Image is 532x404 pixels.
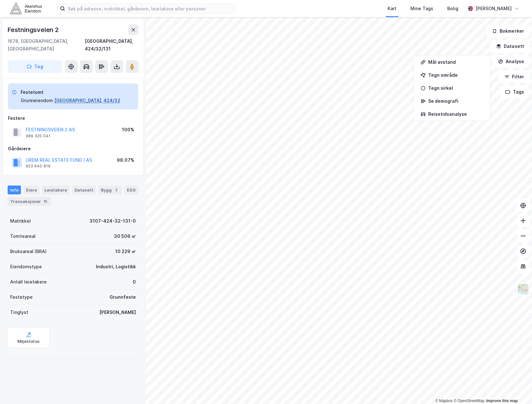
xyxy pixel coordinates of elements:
div: Eiendomstype [10,263,42,270]
div: Eiere [23,186,39,194]
div: 30 506 ㎡ [114,232,136,240]
div: 15 [42,198,49,205]
div: Antall leietakere [10,278,47,286]
input: Søk på adresse, matrikkel, gårdeiere, leietakere eller personer [65,4,235,13]
button: Bokmerker [487,25,529,37]
div: Tegn sirkel [428,85,483,91]
div: Industri, Logistikk [96,263,136,270]
div: Festetomt [21,88,120,96]
div: Kart [388,5,396,12]
button: Tags [500,86,529,98]
div: Reisetidsanalyse [428,111,483,117]
button: [GEOGRAPHIC_DATA], 424/32 [54,97,120,104]
div: Festetype [10,293,33,301]
button: Datasett [491,40,529,53]
div: Festere [8,114,138,122]
div: 989 320 041 [26,134,50,139]
div: [GEOGRAPHIC_DATA], 424/32/131 [85,37,138,53]
div: ESG [124,186,138,194]
div: Tinglyst [10,309,28,316]
div: Grunnfeste [110,293,136,301]
div: [PERSON_NAME] [475,5,512,12]
div: Transaksjoner [8,197,51,206]
div: Leietakere [42,186,70,194]
div: 923 640 819 [26,164,50,169]
div: 3107-424-32-131-0 [90,217,136,225]
button: Tag [8,60,62,73]
div: Se demografi [428,98,483,104]
div: Tomteareal [10,232,36,240]
div: Miljøstatus [17,339,40,344]
div: Bygg [98,186,122,194]
div: Tegn område [428,72,483,78]
div: 2 [113,187,119,193]
div: Kontrollprogram for chat [390,149,532,404]
div: Grunneiendom [21,97,53,104]
div: Info [8,186,21,194]
img: akershus-eiendom-logo.9091f326c980b4bce74ccdd9f866810c.svg [10,3,42,14]
div: Bolig [447,5,458,12]
div: Mål avstand [428,59,483,65]
div: 1678, [GEOGRAPHIC_DATA], [GEOGRAPHIC_DATA] [8,37,85,53]
div: 0 [133,278,136,286]
div: Festningsveien 2 [8,25,60,35]
div: Gårdeiere [8,145,138,153]
div: Matrikkel [10,217,31,225]
div: [PERSON_NAME] [99,309,136,316]
div: Datasett [72,186,96,194]
button: Analyse [493,55,529,68]
div: 10 229 ㎡ [115,248,136,255]
button: Filter [499,70,529,83]
div: Mine Tags [410,5,433,12]
div: 100% [122,126,134,134]
div: Bruksareal (BRA) [10,248,47,255]
div: 98.07% [117,156,134,164]
iframe: Chat Widget [390,149,532,404]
